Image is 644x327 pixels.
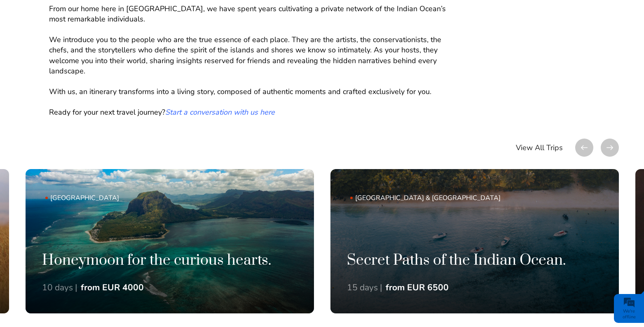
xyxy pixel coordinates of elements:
[42,282,77,294] div: 10 days |
[616,308,642,320] div: We're offline
[347,282,382,294] div: 15 days |
[165,107,275,117] a: Start a conversation with us here
[516,139,563,157] a: View All Trips
[49,4,458,24] p: From our home here in [GEOGRAPHIC_DATA], we have spent years cultivating a private network of the...
[49,107,458,118] p: Ready for your next travel journey?
[45,193,261,202] span: [GEOGRAPHIC_DATA]
[350,193,566,202] span: [GEOGRAPHIC_DATA] & [GEOGRAPHIC_DATA]
[386,282,449,294] div: from EUR 6500
[42,252,297,271] h3: Honeymoon for the curious hearts.
[49,35,458,76] p: We introduce you to the people who are the true essence of each place. They are the artists, the ...
[81,282,144,294] div: from EUR 4000
[49,87,458,97] p: With us, an itinerary transforms into a living story, composed of authentic moments and crafted e...
[347,252,602,271] h3: Secret Paths of the Indian Ocean.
